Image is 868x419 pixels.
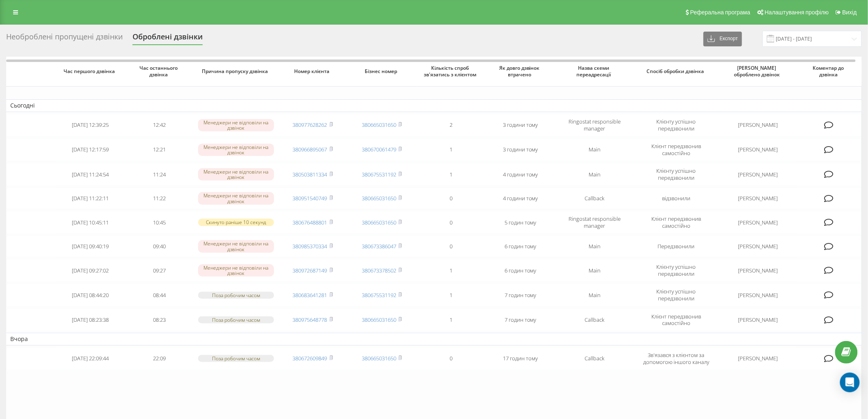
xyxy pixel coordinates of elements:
td: 11:22 [125,188,194,209]
div: Оброблені дзвінки [132,32,203,45]
td: 3 години тому [486,138,555,161]
td: 0 [417,347,486,370]
div: Менеджери не відповіли на дзвінок [198,240,274,252]
td: 3 години тому [486,114,555,137]
a: 380665031650 [362,195,396,202]
td: Callback [555,308,634,331]
a: 380665031650 [362,121,396,128]
td: Main [555,236,634,257]
td: Main [555,163,634,186]
td: 4 години тому [486,163,555,186]
td: [DATE] 09:40:19 [56,236,125,257]
td: Клієнту успішно передзвонили [634,259,718,282]
td: 1 [417,138,486,161]
div: Менеджери не відповіли на дзвінок [198,168,274,181]
a: 380975648778 [293,316,327,323]
td: Main [555,138,634,161]
a: 380665031650 [362,316,396,323]
a: 380683641281 [293,291,327,299]
td: [PERSON_NAME] [718,259,797,282]
td: Клієнт передзвонив самостійно [634,211,718,234]
div: Поза робочим часом [198,316,274,323]
td: [DATE] 12:17:59 [56,138,125,161]
td: 7 годин тому [486,308,555,331]
div: Поза робочим часом [198,355,274,362]
td: 5 годин тому [486,211,555,234]
td: 1 [417,259,486,282]
td: Клієнту успішно передзвонили [634,114,718,137]
span: Кількість спроб зв'язатись з клієнтом [424,65,479,78]
td: [PERSON_NAME] [718,236,797,257]
span: Реферальна програма [690,9,751,16]
a: 380665031650 [362,355,396,362]
div: Менеджери не відповіли на дзвінок [198,192,274,204]
span: [PERSON_NAME] оброблено дзвінок [726,65,790,78]
span: Час першого дзвінка [63,68,118,75]
td: Callback [555,188,634,209]
td: 17 годин тому [486,347,555,370]
td: 08:44 [125,284,194,307]
td: 2 [417,114,486,137]
td: 12:21 [125,138,194,161]
td: 7 годин тому [486,284,555,307]
a: 380675531192 [362,291,396,299]
div: Менеджери не відповіли на дзвінок [198,264,274,277]
a: 380675531192 [362,171,396,178]
td: 0 [417,236,486,257]
div: Менеджери не відповіли на дзвінок [198,144,274,156]
span: Передзвонили [658,243,695,250]
td: [DATE] 22:09:44 [56,347,125,370]
td: Ringostat responsible manager [555,211,634,234]
td: [PERSON_NAME] [718,347,797,370]
td: [PERSON_NAME] [718,114,797,137]
a: 380673378502 [362,267,396,274]
td: 1 [417,284,486,307]
td: 22:09 [125,347,194,370]
td: [PERSON_NAME] [718,308,797,331]
td: Клієнту успішно передзвонили [634,284,718,307]
span: відзвонили [662,195,690,202]
td: 09:27 [125,259,194,282]
td: [PERSON_NAME] [718,284,797,307]
td: 0 [417,188,486,209]
td: Клієнт передзвонив самостійно [634,308,718,331]
a: 380672609849 [293,355,327,362]
a: 380985370334 [293,243,327,250]
span: Спосіб обробки дзвінка [642,68,710,75]
a: 380673386047 [362,243,396,250]
div: Необроблені пропущені дзвінки [6,32,123,45]
td: [DATE] 08:44:20 [56,284,125,307]
a: 380665031650 [362,219,396,226]
td: [PERSON_NAME] [718,163,797,186]
button: Експорт [704,32,742,46]
td: Main [555,259,634,282]
td: Callback [555,347,634,370]
a: 380972687149 [293,267,327,274]
td: [DATE] 08:23:38 [56,308,125,331]
td: [DATE] 12:39:25 [56,114,125,137]
td: [PERSON_NAME] [718,138,797,161]
td: 10:45 [125,211,194,234]
td: Вчора [6,333,862,345]
td: Клієнт передзвонив самостійно [634,138,718,161]
td: Ringostat responsible manager [555,114,634,137]
td: 6 годин тому [486,259,555,282]
td: [PERSON_NAME] [718,188,797,209]
span: Бізнес номер [354,68,409,75]
td: [DATE] 11:22:11 [56,188,125,209]
td: 4 години тому [486,188,555,209]
td: Сьогодні [6,99,862,112]
td: 08:23 [125,308,194,331]
span: Коментар до дзвінка [804,65,855,78]
a: 380966895067 [293,146,327,153]
span: Номер клієнта [286,68,340,75]
span: Як довго дзвінок втрачено [493,65,548,78]
td: 6 годин тому [486,236,555,257]
a: 380977628262 [293,121,327,128]
div: Менеджери не відповіли на дзвінок [198,119,274,131]
td: [DATE] 10:45:11 [56,211,125,234]
span: Вихід [843,9,857,16]
td: 0 [417,211,486,234]
span: Час останнього дзвінка [132,65,187,78]
div: Поза робочим часом [198,292,274,299]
